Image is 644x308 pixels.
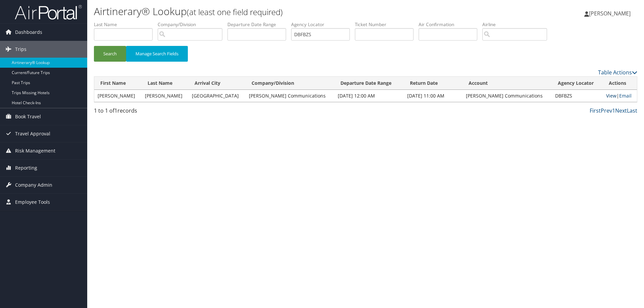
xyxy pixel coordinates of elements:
[552,90,603,102] td: DBFBZS
[94,77,142,90] th: First Name: activate to sort column ascending
[603,90,637,102] td: |
[94,4,456,18] h1: Airtinerary® Lookup
[189,77,246,90] th: Arrival City: activate to sort column ascending
[584,3,637,23] a: [PERSON_NAME]
[601,107,612,114] a: Prev
[227,21,291,28] label: Departure Date Range
[463,77,551,90] th: Account: activate to sort column ascending
[15,125,50,142] span: Travel Approval
[94,46,126,62] button: Search
[15,194,50,210] span: Employee Tools
[606,93,616,99] a: View
[603,77,637,90] th: Actions
[15,160,37,176] span: Reporting
[94,90,142,102] td: [PERSON_NAME]
[334,90,404,102] td: [DATE] 12:00 AM
[619,93,632,99] a: Email
[291,21,355,28] label: Agency Locator
[246,90,334,102] td: [PERSON_NAME] Communications
[15,177,52,193] span: Company Admin
[94,21,158,28] label: Last Name
[463,90,551,102] td: [PERSON_NAME] Communications
[590,107,601,114] a: First
[404,90,463,102] td: [DATE] 11:00 AM
[142,90,189,102] td: [PERSON_NAME]
[627,107,637,114] a: Last
[589,10,631,17] span: [PERSON_NAME]
[142,77,189,90] th: Last Name: activate to sort column ascending
[126,46,188,62] button: Manage Search Fields
[189,90,246,102] td: [GEOGRAPHIC_DATA]
[552,77,603,90] th: Agency Locator: activate to sort column ascending
[598,69,637,76] a: Table Actions
[482,21,552,28] label: Airline
[158,21,227,28] label: Company/Division
[334,77,404,90] th: Departure Date Range: activate to sort column ascending
[15,108,41,125] span: Book Travel
[15,4,82,20] img: airportal-logo.png
[419,21,482,28] label: Air Confirmation
[187,6,283,17] small: (at least one field required)
[94,107,222,118] div: 1 to 1 of records
[15,142,55,159] span: Risk Management
[615,107,627,114] a: Next
[15,24,42,41] span: Dashboards
[404,77,463,90] th: Return Date: activate to sort column ascending
[612,107,615,114] a: 1
[114,107,117,114] span: 1
[355,21,419,28] label: Ticket Number
[15,41,26,58] span: Trips
[246,77,334,90] th: Company/Division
